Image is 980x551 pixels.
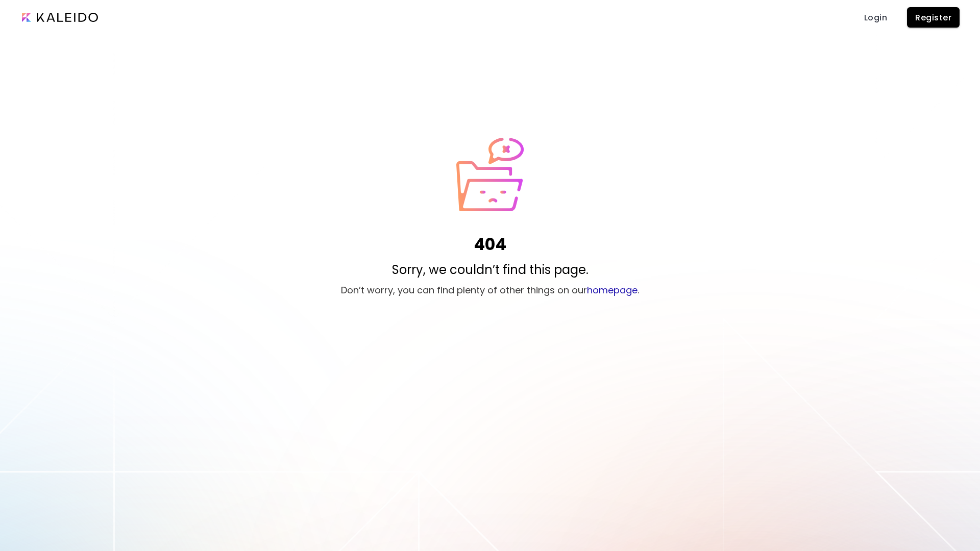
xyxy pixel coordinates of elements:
a: homepage [587,284,638,296]
p: Sorry, we couldn’t find this page. [392,261,589,279]
span: Login [863,12,888,23]
h1: 404 [474,232,506,257]
span: Register [915,12,951,23]
a: Login [859,7,892,28]
button: Register [907,7,960,28]
p: Don’t worry, you can find plenty of other things on our . [341,283,639,297]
